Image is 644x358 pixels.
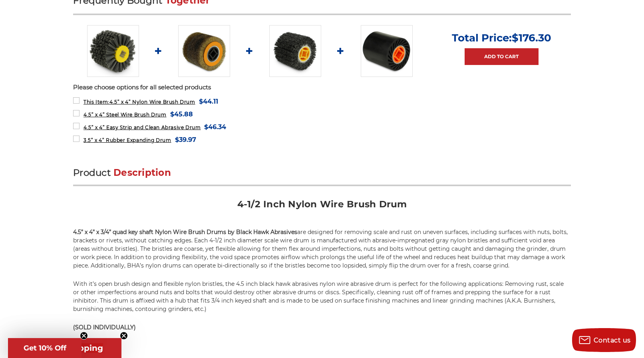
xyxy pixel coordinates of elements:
p: With it’s open brush design and flexible nylon bristles, the 4.5 inch black hawk abrasives nylon ... [73,280,571,313]
span: 4.5” x 4” Nylon Wire Brush Drum [83,99,195,105]
p: Total Price: [452,31,551,44]
strong: (SOLD INDIVIDUALLY) [73,324,136,331]
strong: This Item: [83,99,109,105]
p: Please choose options for all selected products [73,83,571,92]
div: Get Free ShippingClose teaser [8,338,121,358]
span: Get 10% Off [24,344,66,352]
span: $45.88 [170,109,193,120]
button: Close teaser [120,332,128,340]
span: $39.97 [175,134,196,145]
a: Add to Cart [465,48,539,65]
span: 4.5” x 4” Steel Wire Brush Drum [83,112,167,118]
span: Description [113,167,171,178]
h2: 4-1/2 Inch Nylon Wire Brush Drum [73,198,571,216]
button: Close teaser [80,332,88,340]
div: Get 10% OffClose teaser [8,338,81,358]
button: Contact us [572,328,636,352]
span: $176.30 [512,31,551,44]
span: $44.11 [199,96,218,107]
p: are designed for removing scale and rust on uneven surfaces, including surfaces with nuts, bolts,... [73,228,571,270]
span: Contact us [594,336,631,344]
span: 3.5” x 4” Rubber Expanding Drum [83,137,171,143]
img: 4.5 inch x 4 inch Abrasive nylon brush [87,25,139,77]
span: 4.5” x 4” Easy Strip and Clean Abrasive Drum [83,124,201,130]
span: $46.34 [204,122,226,132]
span: Product [73,167,111,178]
strong: 4.5” x 4” x 3/4” quad key shaft Nylon Wire Brush Drums by Black Hawk Abrasives [73,228,297,236]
